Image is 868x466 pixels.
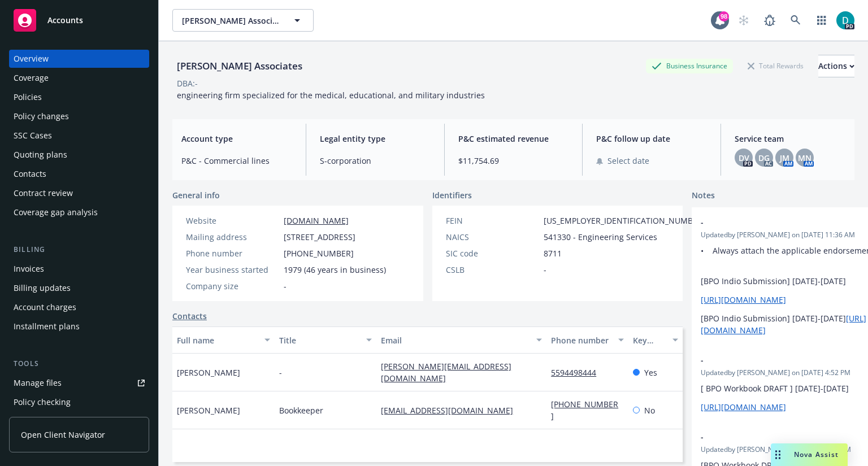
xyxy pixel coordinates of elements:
[701,294,786,305] a: [URL][DOMAIN_NAME]
[177,404,240,416] span: [PERSON_NAME]
[9,88,149,106] a: Policies
[9,260,149,278] a: Invoices
[172,189,220,201] span: General info
[14,69,49,87] div: Coverage
[9,374,149,392] a: Manage files
[284,264,386,276] span: 1979 (46 years in business)
[9,165,149,183] a: Contacts
[551,399,618,421] a: [PHONE_NUMBER]
[9,358,149,369] div: Tools
[275,326,377,354] button: Title
[794,450,839,459] span: Nova Assist
[9,279,149,297] a: Billing updates
[381,405,522,416] a: [EMAIL_ADDRESS][DOMAIN_NAME]
[14,107,69,125] div: Policy changes
[320,155,431,167] span: S-corporation
[644,404,655,416] span: No
[9,184,149,202] a: Contract review
[9,50,149,68] a: Overview
[9,298,149,316] a: Account charges
[732,9,755,32] a: Start snowing
[182,15,280,27] span: [PERSON_NAME] Associates
[284,280,287,292] span: -
[381,361,511,384] a: [PERSON_NAME][EMAIL_ADDRESS][DOMAIN_NAME]
[739,152,749,164] span: DV
[9,393,149,411] a: Policy checking
[381,334,530,346] div: Email
[446,231,539,243] div: NAICS
[818,55,854,77] button: Actions
[701,402,786,412] a: [URL][DOMAIN_NAME]
[14,317,80,336] div: Installment plans
[692,189,715,203] span: Notes
[14,184,73,202] div: Contract review
[735,133,845,145] span: Service team
[181,155,292,167] span: P&C - Commercial lines
[432,189,472,201] span: Identifiers
[646,59,733,73] div: Business Insurance
[771,443,785,466] div: Drag to move
[177,367,240,378] span: [PERSON_NAME]
[9,203,149,221] a: Coverage gap analysis
[14,165,46,183] div: Contacts
[784,9,807,32] a: Search
[172,59,307,73] div: [PERSON_NAME] Associates
[818,55,854,77] div: Actions
[771,443,848,466] button: Nova Assist
[14,393,71,411] div: Policy checking
[186,231,279,243] div: Mailing address
[14,279,71,297] div: Billing updates
[186,215,279,227] div: Website
[644,367,657,378] span: Yes
[14,203,98,221] div: Coverage gap analysis
[607,155,649,167] span: Select date
[14,146,67,164] div: Quoting plans
[14,298,76,316] div: Account charges
[172,9,314,32] button: [PERSON_NAME] Associates
[701,431,868,443] span: -
[320,133,431,145] span: Legal entity type
[14,374,62,392] div: Manage files
[172,326,275,354] button: Full name
[186,247,279,259] div: Phone number
[780,152,789,164] span: JM
[551,367,605,378] a: 5594498444
[9,127,149,145] a: SSC Cases
[47,16,83,25] span: Accounts
[284,247,354,259] span: [PHONE_NUMBER]
[798,152,811,164] span: MN
[9,69,149,87] a: Coverage
[742,59,809,73] div: Total Rewards
[9,244,149,255] div: Billing
[9,317,149,336] a: Installment plans
[9,146,149,164] a: Quoting plans
[172,310,207,322] a: Contacts
[9,107,149,125] a: Policy changes
[596,133,707,145] span: P&C follow up date
[14,127,52,145] div: SSC Cases
[446,215,539,227] div: FEIN
[14,88,42,106] div: Policies
[810,9,833,32] a: Switch app
[544,215,705,227] span: [US_EMPLOYER_IDENTIFICATION_NUMBER]
[181,133,292,145] span: Account type
[284,215,349,226] a: [DOMAIN_NAME]
[701,216,868,228] span: -
[458,155,569,167] span: $11,754.69
[446,247,539,259] div: SIC code
[279,367,282,378] span: -
[758,152,770,164] span: DG
[279,404,323,416] span: Bookkeeper
[633,334,666,346] div: Key contact
[284,231,355,243] span: [STREET_ADDRESS]
[758,9,781,32] a: Report a Bug
[21,429,105,441] span: Open Client Navigator
[546,326,628,354] button: Phone number
[551,334,611,346] div: Phone number
[279,334,360,346] div: Title
[701,354,868,366] span: -
[14,50,49,68] div: Overview
[177,90,485,101] span: engineering firm specialized for the medical, educational, and military industries
[544,231,657,243] span: 541330 - Engineering Services
[628,326,683,354] button: Key contact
